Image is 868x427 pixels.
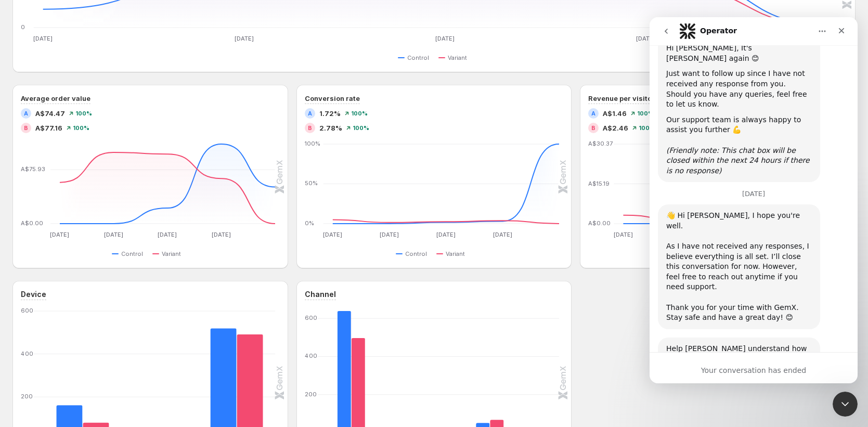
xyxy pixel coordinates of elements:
[152,248,185,260] button: Variant
[588,180,610,187] text: A$15.19
[319,123,342,133] span: 2.78%
[405,250,427,258] span: Control
[305,353,317,360] text: 400
[305,140,320,147] text: 100%
[21,165,45,173] text: A$75.93
[637,110,654,117] span: 100 %
[493,231,512,238] text: [DATE]
[407,54,429,62] span: Control
[212,231,231,238] text: [DATE]
[319,108,341,119] span: 1.72%
[73,125,89,131] span: 100 %
[305,289,336,300] h3: Channel
[436,231,456,238] text: [DATE]
[639,125,655,131] span: 100 %
[162,250,181,258] span: Variant
[21,93,90,103] h3: Average order value
[588,140,613,147] text: A$30.37
[448,54,467,62] span: Variant
[323,231,342,238] text: [DATE]
[24,110,28,117] h2: A
[75,110,92,117] span: 100 %
[351,110,368,117] span: 100 %
[24,125,28,131] h2: B
[833,392,858,417] iframe: Intercom live chat
[21,393,33,400] text: 200
[112,248,147,260] button: Control
[436,248,469,260] button: Variant
[305,391,317,398] text: 200
[591,125,595,131] h2: B
[614,231,633,238] text: [DATE]
[650,17,858,383] iframe: Intercom live chat
[121,250,143,258] span: Control
[588,219,611,227] text: A$0.00
[435,35,455,42] text: [DATE]
[380,231,399,238] text: [DATE]
[21,307,33,314] text: 600
[438,51,471,64] button: Variant
[21,219,43,227] text: A$0.00
[308,125,312,131] h2: B
[305,93,360,103] h3: Conversion rate
[21,350,33,357] text: 400
[591,110,595,117] h2: A
[21,23,25,31] text: 0
[104,231,123,238] text: [DATE]
[603,108,627,119] span: A$1.46
[35,108,65,119] span: A$74.47
[33,35,53,42] text: [DATE]
[305,180,318,187] text: 50%
[21,289,46,300] h3: Device
[588,93,655,103] h3: Revenue per visitor
[35,123,62,133] span: A$77.16
[398,51,433,64] button: Control
[158,231,177,238] text: [DATE]
[446,250,465,258] span: Variant
[353,125,369,131] span: 100 %
[603,123,628,133] span: A$2.46
[636,35,655,42] text: [DATE]
[308,110,312,117] h2: A
[235,35,254,42] text: [DATE]
[305,314,317,321] text: 600
[396,248,431,260] button: Control
[50,231,70,238] text: [DATE]
[305,219,314,227] text: 0%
